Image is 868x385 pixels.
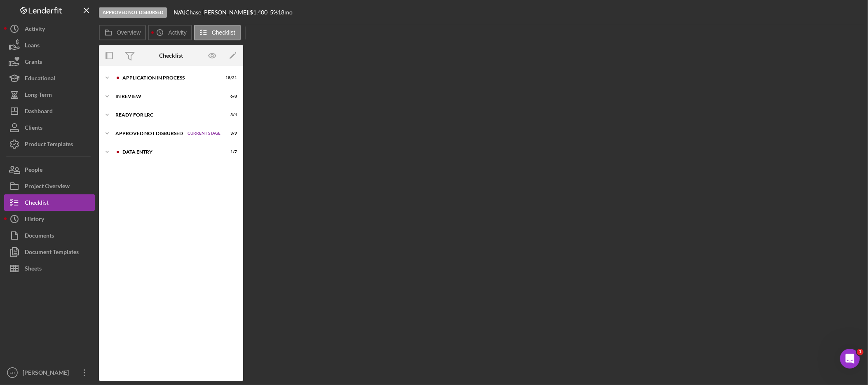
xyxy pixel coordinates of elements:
div: People [25,161,42,180]
button: Gif picker [26,263,33,270]
div: Approved Not Disbursed [99,7,167,18]
button: Long-Term [4,86,95,103]
div: Help [PERSON_NAME] understand how they’re doing: [13,200,129,216]
div: Ready for LRC [115,112,216,117]
div: Application In Process [122,75,216,80]
label: Checklist [212,29,235,36]
button: Overview [99,25,146,40]
button: Loans [4,37,95,54]
div: Loans [25,37,40,56]
div: 3 / 9 [222,131,237,136]
button: go back [5,3,21,19]
button: Start recording [52,263,59,270]
div: You're welcome [PERSON_NAME], have a great weekend! [7,82,135,108]
button: Clients [4,119,95,136]
button: Document Templates [4,244,95,260]
div: You're welcome [PERSON_NAME], have a great weekend! [13,87,129,103]
div: 3 / 4 [222,112,237,117]
button: Home [129,3,145,19]
div: Dashboard [25,103,53,121]
button: Checklist [4,194,95,211]
div: Approved Not Disbursed [115,131,183,136]
div: Sheets [25,260,42,279]
div: Project Overview [25,178,70,196]
button: Activity [4,21,95,37]
div: Operator says… [7,195,158,222]
div: Great, thank you very much! [68,63,152,71]
div: Felicia says… [7,58,158,83]
div: [PERSON_NAME] [13,38,129,47]
button: FC[PERSON_NAME] [4,364,95,381]
div: Chase [PERSON_NAME] | [185,9,250,16]
div: you too! [128,175,152,183]
button: Product Templates [4,136,95,152]
button: History [4,211,95,227]
div: Rate your conversation [15,230,113,240]
button: Upload attachment [39,263,46,270]
button: Grants [4,54,95,70]
div: Long-Term [25,86,52,105]
div: Documents [25,227,54,246]
div: Product Templates [25,136,73,154]
div: Document Templates [25,244,79,262]
div: In Review [115,94,216,99]
div: Felicia says… [7,115,158,170]
div: Grants [25,54,42,72]
div: Activity [25,21,45,39]
div: 18 / 21 [222,75,237,80]
div: Checklist [25,194,49,213]
div: Help [PERSON_NAME] understand how they’re doing: [7,195,135,221]
div: Felicia says… [7,170,158,195]
div: 1 / 7 [222,149,237,154]
div: blush [104,115,158,169]
textarea: Message… [7,246,158,260]
div: Checklist [159,52,183,59]
div: 6 / 8 [222,94,237,99]
text: FC [10,371,15,375]
button: Send a message… [141,260,155,273]
h1: Operator [40,8,69,14]
a: Sheets [4,260,95,277]
div: Great, thank you very much! [61,58,158,76]
label: Overview [117,29,141,36]
b: N/A [174,9,184,16]
div: Clients [25,119,42,138]
div: you too! [121,170,158,188]
div: Close [145,3,160,18]
img: Profile image for Operator [23,5,37,18]
div: 5 % [270,9,278,16]
button: Checklist [194,25,241,40]
div: Christina says… [7,82,158,115]
label: Activity [168,29,186,36]
div: 18 mo [278,9,293,16]
div: Data Entry [122,149,216,154]
div: History [25,211,44,229]
div: Educational [25,70,55,89]
button: Emoji picker [13,263,19,270]
iframe: Intercom live chat [840,349,860,369]
button: Project Overview [4,178,95,194]
button: People [4,161,95,178]
div: Operator says… [7,222,158,280]
span: 1 [857,349,863,355]
button: Activity [148,25,192,40]
button: Dashboard [4,103,95,119]
div: $1,400 [250,9,270,16]
div: | [174,9,185,16]
span: Current Stage [188,131,221,136]
button: Educational [4,70,95,86]
button: Documents [4,227,95,244]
